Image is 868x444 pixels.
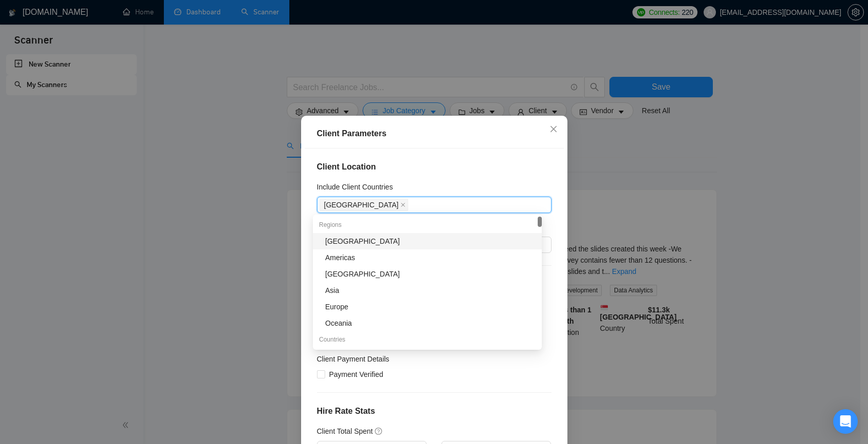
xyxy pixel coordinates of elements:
[313,217,542,233] div: Regions
[317,353,390,365] h4: Client Payment Details
[833,409,858,434] div: Open Intercom Messenger
[400,202,406,207] span: close
[317,181,393,193] h5: Include Client Countries
[324,199,399,210] span: [GEOGRAPHIC_DATA]
[549,125,558,133] span: close
[313,315,542,331] div: Oceania
[313,249,542,266] div: Americas
[317,405,552,417] h4: Hire Rate Stats
[317,128,552,140] div: Client Parameters
[325,268,536,280] div: [GEOGRAPHIC_DATA]
[325,318,536,329] div: Oceania
[313,266,542,282] div: Antarctica
[317,426,373,437] h5: Client Total Spent
[313,299,542,315] div: Europe
[313,331,542,348] div: Countries
[325,301,536,312] div: Europe
[320,199,409,211] span: United States
[317,161,552,173] h4: Client Location
[325,369,388,380] span: Payment Verified
[540,116,567,143] button: Close
[325,285,536,296] div: Asia
[325,252,536,263] div: Americas
[325,236,536,247] div: [GEOGRAPHIC_DATA]
[313,233,542,249] div: Africa
[375,427,383,435] span: question-circle
[313,282,542,299] div: Asia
